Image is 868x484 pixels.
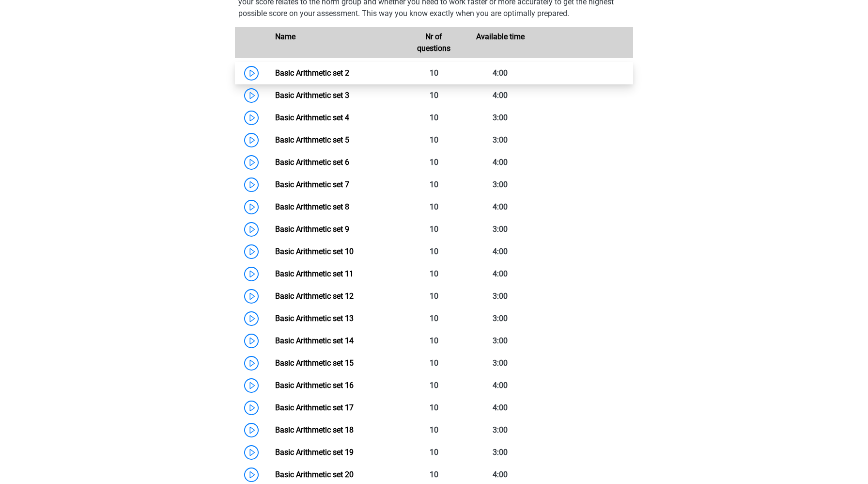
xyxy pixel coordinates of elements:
a: Basic Arithmetic set 18 [275,425,354,435]
a: Basic Arithmetic set 4 [275,113,349,122]
a: Basic Arithmetic set 7 [275,180,349,189]
a: Basic Arithmetic set 2 [275,68,349,78]
a: Basic Arithmetic set 16 [275,381,354,390]
a: Basic Arithmetic set 3 [275,91,349,100]
a: Basic Arithmetic set 9 [275,225,349,234]
div: Available time [467,31,533,54]
div: Nr of questions [401,31,467,54]
a: Basic Arithmetic set 20 [275,470,354,479]
a: Basic Arithmetic set 19 [275,448,354,457]
div: Name [268,31,401,54]
a: Basic Arithmetic set 15 [275,358,354,368]
a: Basic Arithmetic set 10 [275,247,354,256]
a: Basic Arithmetic set 12 [275,291,354,301]
a: Basic Arithmetic set 14 [275,336,354,345]
a: Basic Arithmetic set 13 [275,314,354,323]
a: Basic Arithmetic set 11 [275,269,354,278]
a: Basic Arithmetic set 6 [275,158,349,167]
a: Basic Arithmetic set 17 [275,403,354,412]
a: Basic Arithmetic set 5 [275,135,349,145]
a: Basic Arithmetic set 8 [275,202,349,211]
